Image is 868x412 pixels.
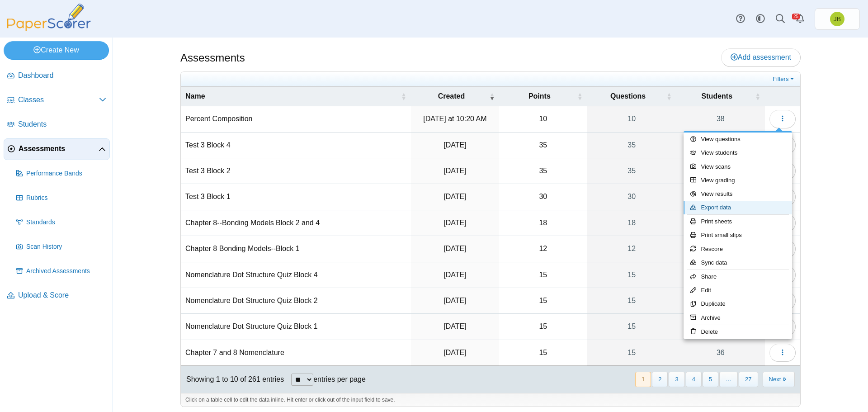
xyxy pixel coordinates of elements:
[681,91,753,101] span: Students
[443,141,466,149] time: Sep 22, 2025 at 1:41 PM
[587,133,676,158] a: 35
[181,314,411,340] td: Nomenclature Dot Structure Quiz Block 1
[676,314,765,339] a: 6
[731,53,791,61] span: Add assessment
[684,146,792,160] a: View students
[676,288,765,313] a: 12
[666,92,672,101] span: Questions : Activate to sort
[181,106,411,132] td: Percent Composition
[577,92,583,101] span: Points : Activate to sort
[4,4,94,31] img: PaperScorer
[684,201,792,214] a: Export data
[26,169,106,178] span: Performance Bands
[719,372,738,387] span: …
[4,90,110,111] a: Classes
[669,372,684,387] button: 3
[499,340,587,366] td: 15
[26,218,106,227] span: Standards
[18,95,99,105] span: Classes
[4,65,110,87] a: Dashboard
[181,158,411,184] td: Test 3 Block 2
[635,372,651,387] button: 1
[415,91,487,101] span: Created
[684,311,792,325] a: Archive
[676,106,765,132] a: 38
[26,194,106,203] span: Rubrics
[13,187,110,209] a: Rubrics
[592,91,665,101] span: Questions
[499,133,587,158] td: 35
[684,215,792,228] a: Print sheets
[181,133,411,158] td: Test 3 Block 4
[4,285,110,307] a: Upload & Score
[4,138,110,160] a: Assessments
[703,372,718,387] button: 5
[587,236,676,261] a: 12
[684,174,792,187] a: View grading
[587,210,676,236] a: 18
[443,193,466,200] time: Sep 22, 2025 at 12:38 PM
[684,160,792,174] a: View scans
[181,210,411,236] td: Chapter 8--Bonding Models Block 2 and 4
[834,16,841,22] span: Joel Boyd
[684,187,792,201] a: View results
[587,184,676,209] a: 30
[587,314,676,339] a: 15
[443,245,466,252] time: Sep 17, 2025 at 2:45 PM
[401,92,406,101] span: Name : Activate to sort
[181,340,411,366] td: Chapter 7 and 8 Nomenclature
[4,41,109,59] a: Create New
[19,144,99,154] span: Assessments
[181,262,411,288] td: Nomenclature Dot Structure Quiz Block 4
[652,372,668,387] button: 2
[587,158,676,184] a: 35
[13,163,110,185] a: Performance Bands
[13,212,110,233] a: Standards
[13,260,110,282] a: Archived Assessments
[499,288,587,314] td: 15
[26,242,106,251] span: Scan History
[18,290,106,300] span: Upload & Score
[676,184,765,209] a: 6
[676,158,765,184] a: 12
[443,322,466,330] time: Sep 12, 2025 at 12:20 PM
[181,184,411,210] td: Test 3 Block 1
[684,133,792,146] a: View questions
[684,228,792,242] a: Print small slips
[676,236,765,261] a: 5
[587,106,676,132] a: 10
[443,349,466,356] time: Sep 9, 2025 at 3:38 PM
[830,12,844,26] span: Joel Boyd
[676,210,765,236] a: 34
[181,236,411,262] td: Chapter 8 Bonding Models--Block 1
[684,242,792,256] a: Rescore
[684,325,792,339] a: Delete
[686,372,702,387] button: 4
[4,114,110,136] a: Students
[423,115,486,123] time: Sep 30, 2025 at 10:20 AM
[587,288,676,313] a: 15
[790,9,810,29] a: Alerts
[499,314,587,340] td: 15
[770,75,798,84] a: Filters
[755,92,760,101] span: Students : Activate to sort
[815,8,860,30] a: Joel Boyd
[684,297,792,311] a: Duplicate
[499,158,587,184] td: 35
[13,236,110,258] a: Scan History
[587,340,676,365] a: 15
[763,372,795,387] button: Next
[181,366,284,393] div: Showing 1 to 10 of 261 entries
[443,167,466,175] time: Sep 22, 2025 at 1:08 PM
[684,284,792,297] a: Edit
[185,91,399,101] span: Name
[684,256,792,270] a: Sync data
[443,297,466,304] time: Sep 12, 2025 at 1:40 PM
[181,288,411,314] td: Nomenclature Dot Structure Quiz Block 2
[634,372,795,387] nav: pagination
[18,119,106,129] span: Students
[684,270,792,284] a: Share
[181,393,800,407] div: Click on a table cell to edit the data inline. Hit enter or click out of the input field to save.
[676,340,765,365] a: 36
[18,71,106,81] span: Dashboard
